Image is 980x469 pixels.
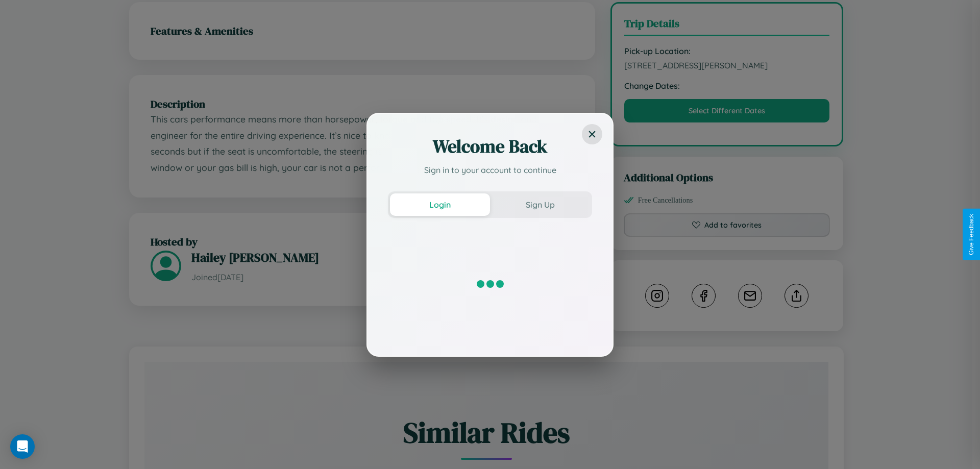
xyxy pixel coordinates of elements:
[968,214,975,255] div: Give Feedback
[388,134,592,159] h2: Welcome Back
[490,193,590,216] button: Sign Up
[390,193,490,216] button: Login
[10,434,35,459] div: Open Intercom Messenger
[388,164,592,176] p: Sign in to your account to continue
